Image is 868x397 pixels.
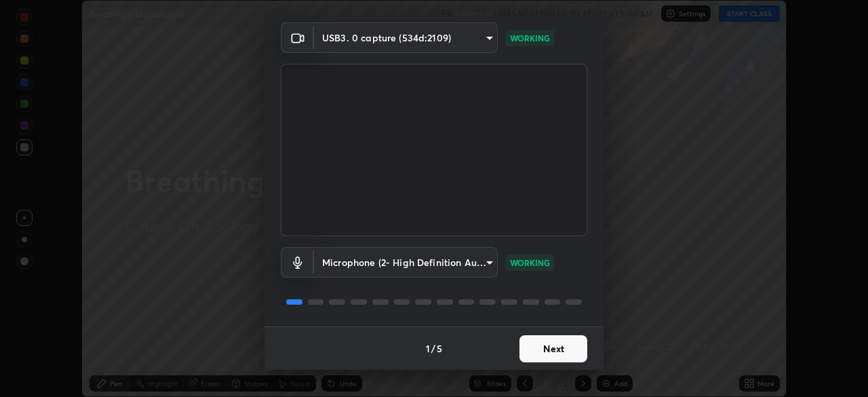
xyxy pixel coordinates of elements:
h4: 5 [437,341,442,356]
h4: 1 [426,341,430,356]
p: WORKING [510,257,550,269]
div: USB3. 0 capture (534d:2109) [314,22,498,53]
div: USB3. 0 capture (534d:2109) [314,247,498,278]
p: WORKING [510,32,550,44]
button: Next [519,335,587,362]
h4: / [431,341,435,356]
